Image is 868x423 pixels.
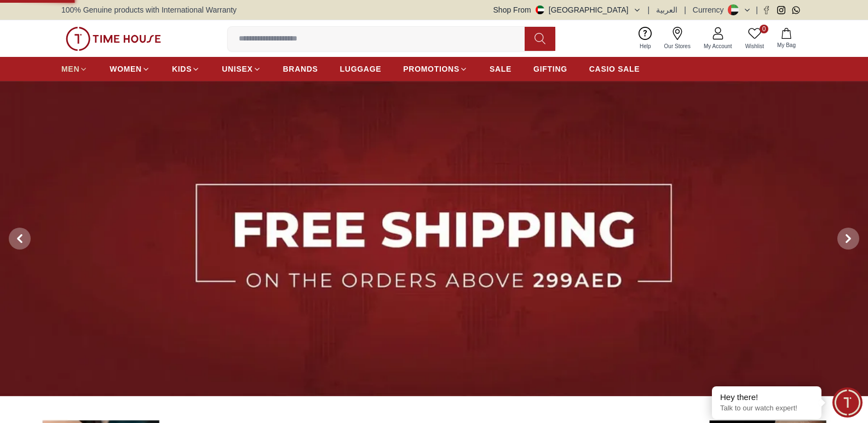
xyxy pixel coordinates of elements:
span: My Account [699,42,737,50]
button: Shop From[GEOGRAPHIC_DATA] [493,4,641,15]
a: 0Wishlist [739,25,771,53]
img: United Arab Emirates [536,5,544,14]
span: | [684,4,686,15]
span: 100% Genuine products with International Warranty [61,4,237,15]
span: LUGGAGE [340,63,382,74]
img: ... [66,27,161,51]
span: BRANDS [283,63,318,74]
a: BRANDS [283,59,318,79]
span: Our Stores [660,42,695,50]
a: Our Stores [658,25,697,53]
span: WOMEN [110,63,142,74]
a: Whatsapp [792,6,800,14]
a: LUGGAGE [340,59,382,79]
a: PROMOTIONS [403,59,468,79]
span: 0 [760,25,768,33]
span: PROMOTIONS [403,63,459,74]
button: العربية [656,4,677,15]
span: | [756,4,758,15]
a: KIDS [172,59,200,79]
p: Talk to our watch expert! [720,404,813,413]
span: UNISEX [222,63,252,74]
span: MEN [61,63,79,74]
span: Wishlist [741,42,768,50]
a: Help [633,25,658,53]
span: Help [635,42,656,50]
a: WOMEN [110,59,150,79]
div: Currency [693,4,728,15]
a: CASIO SALE [589,59,640,79]
span: GIFTING [533,63,567,74]
div: Hey there! [720,392,813,403]
span: KIDS [172,63,192,74]
a: UNISEX [222,59,261,79]
a: Facebook [762,6,771,14]
a: GIFTING [533,59,567,79]
a: SALE [490,59,511,79]
span: SALE [490,63,511,74]
span: CASIO SALE [589,63,640,74]
span: My Bag [773,41,800,49]
a: MEN [61,59,88,79]
a: Instagram [777,6,785,14]
button: My Bag [771,26,802,51]
div: Chat Widget [832,387,863,418]
span: | [648,4,650,15]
